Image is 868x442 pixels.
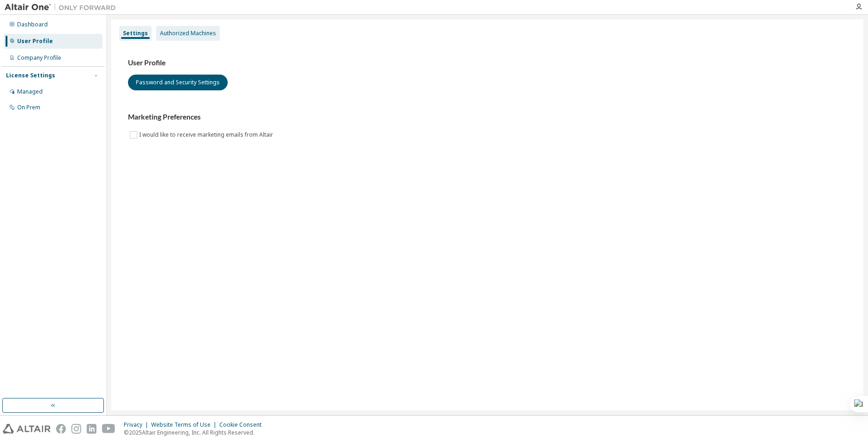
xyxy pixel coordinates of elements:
[87,424,96,434] img: linkedin.svg
[124,429,267,436] p: © 2025 Altair Engineering, Inc. All Rights Reserved.
[17,38,53,45] div: User Profile
[151,421,219,429] div: Website Terms of Use
[160,30,216,37] div: Authorized Machines
[71,424,81,434] img: instagram.svg
[6,72,55,79] div: License Settings
[123,30,148,37] div: Settings
[17,21,48,28] div: Dashboard
[17,104,40,111] div: On Prem
[17,88,43,95] div: Managed
[124,421,151,429] div: Privacy
[56,424,66,434] img: facebook.svg
[219,421,267,429] div: Cookie Consent
[128,75,228,90] button: Password and Security Settings
[128,58,847,68] h3: User Profile
[5,3,121,12] img: Altair One
[128,113,847,122] h3: Marketing Preferences
[17,54,61,62] div: Company Profile
[3,424,51,434] img: altair_logo.svg
[139,129,275,140] label: I would like to receive marketing emails from Altair
[102,424,115,434] img: youtube.svg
